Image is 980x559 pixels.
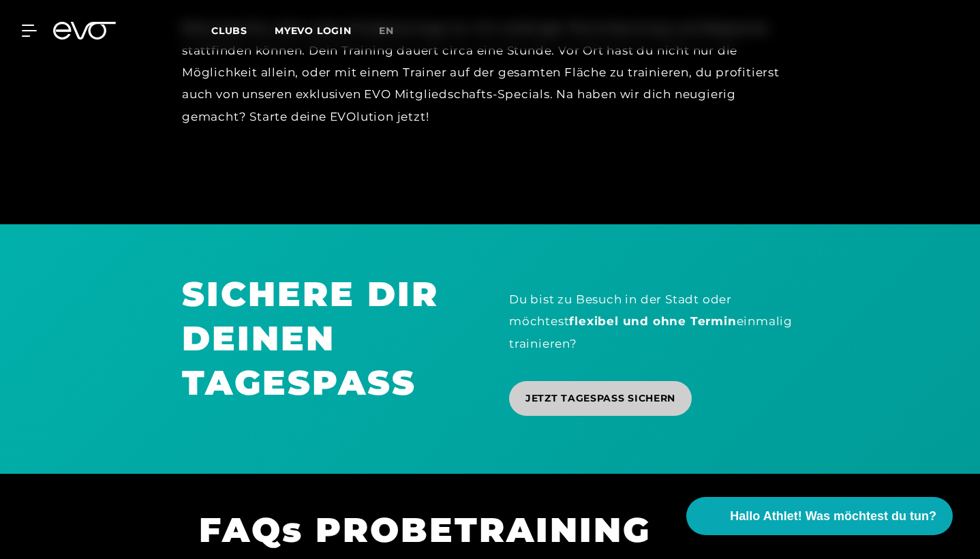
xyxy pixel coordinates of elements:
[686,497,953,535] button: Hallo Athlet! Was möchtest du tun?
[730,507,936,526] span: Hallo Athlet! Was möchtest du tun?
[569,314,736,328] strong: flexibel und ohne Termin
[509,381,692,416] a: JETZT TAGESPASS SICHERN
[379,23,410,39] a: en
[199,508,764,552] h1: FAQs PROBETRAINING
[182,272,471,405] h1: SICHERE DIR DEINEN TAGESPASS
[275,25,352,37] a: MYEVO LOGIN
[182,17,795,149] div: Bitte beachte, dass unsere Probetrainings nur mit vorheriger Terminbuchung und Absprache stattfin...
[211,25,247,37] span: Clubs
[379,25,394,37] span: en
[509,288,798,354] div: Du bist zu Besuch in der Stadt oder möchtest einmalig trainieren?
[211,24,275,37] a: Clubs
[525,391,675,406] span: JETZT TAGESPASS SICHERN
